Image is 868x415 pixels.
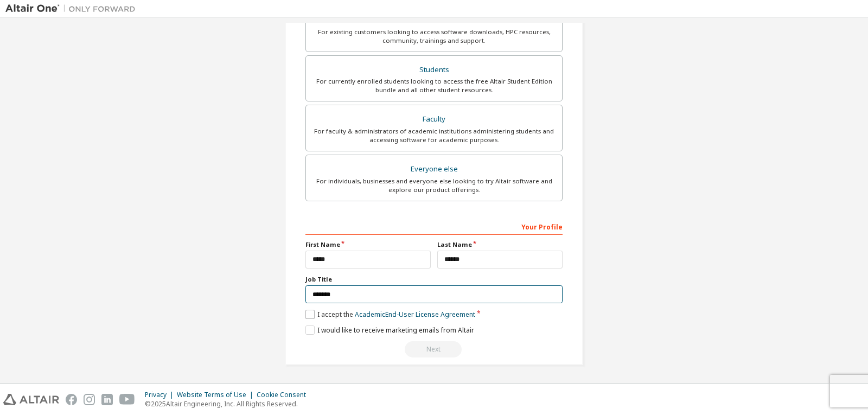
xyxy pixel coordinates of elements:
[312,62,556,78] div: Students
[305,325,474,335] label: I would like to receive marketing emails from Altair
[305,240,431,249] label: First Name
[5,3,141,14] img: Altair One
[101,394,113,405] img: linkedin.svg
[119,394,135,405] img: youtube.svg
[177,391,257,399] div: Website Terms of Use
[305,275,563,284] label: Job Title
[84,394,95,405] img: instagram.svg
[66,394,77,405] img: facebook.svg
[312,162,556,177] div: Everyone else
[145,399,312,408] p: © 2025 Altair Engineering, Inc. All Rights Reserved.
[355,310,475,319] a: Academic End-User License Agreement
[305,310,475,319] label: I accept the
[312,112,556,127] div: Faculty
[3,394,59,405] img: altair_logo.svg
[312,127,556,144] div: For faculty & administrators of academic institutions administering students and accessing softwa...
[312,177,556,194] div: For individuals, businesses and everyone else looking to try Altair software and explore our prod...
[145,391,177,399] div: Privacy
[305,341,563,357] div: Email already exists
[312,77,556,94] div: For currently enrolled students looking to access the free Altair Student Edition bundle and all ...
[305,218,563,235] div: Your Profile
[257,391,312,399] div: Cookie Consent
[312,28,556,45] div: For existing customers looking to access software downloads, HPC resources, community, trainings ...
[437,240,563,249] label: Last Name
